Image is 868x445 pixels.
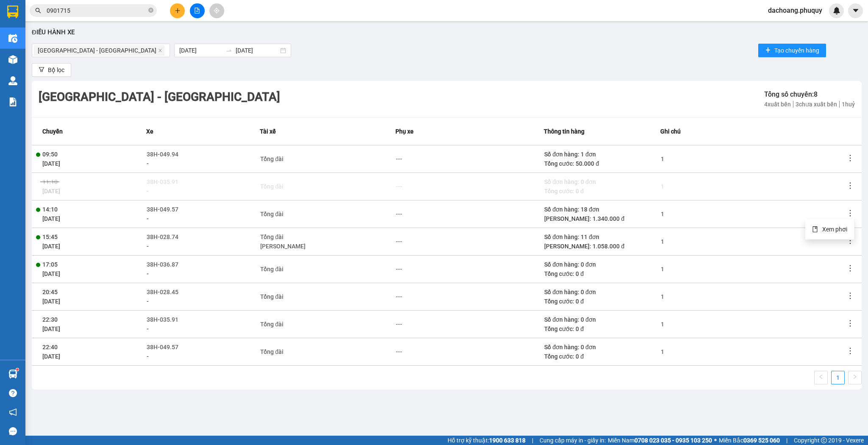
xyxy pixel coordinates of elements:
span: right [852,374,857,379]
div: [GEOGRAPHIC_DATA] - [GEOGRAPHIC_DATA] [39,88,280,106]
div: --- [396,237,402,246]
span: ⚪️ [714,439,717,442]
div: [PERSON_NAME] [260,242,306,251]
span: Miền Bắc [719,436,780,445]
span: close [158,48,162,53]
span: plus [765,47,771,54]
div: Số đơn hàng: 18 đơn [544,205,660,214]
sup: 1 [16,368,19,371]
span: Xem phơi [822,226,847,233]
span: notification [9,408,17,416]
span: [DATE] [42,243,60,250]
span: - [147,325,149,332]
span: Ghi chú [660,127,681,136]
span: file-add [194,8,200,14]
div: Điều hành xe [32,28,862,38]
li: 1 [831,371,845,384]
div: Tổng đài [260,154,284,164]
div: 1 [661,347,664,356]
div: Tổng cước: 0 đ [544,352,660,361]
input: Ngày kết thúc [236,46,278,55]
span: 14:10 [42,206,58,213]
strong: 1900 633 818 [489,437,526,444]
span: [DATE] [42,270,60,277]
span: caret-down [852,7,860,14]
span: 22:30 [42,316,58,323]
span: Chuyến [42,127,63,136]
button: plus [170,3,185,18]
span: 38H-028.45 [147,289,178,295]
span: more [846,292,854,300]
span: 15:45 [42,234,58,240]
span: question-circle [9,389,17,397]
li: Previous Page [814,371,828,384]
img: warehouse-icon [8,34,17,43]
span: Hà Nội - Hà Tĩnh [34,45,164,56]
button: left [814,371,828,384]
span: 3 chưa xuất bến [793,101,840,108]
div: [PERSON_NAME]: 1.058.000 đ [544,242,660,251]
span: dachoang.phuquy [761,5,829,16]
div: 1 [661,264,664,274]
span: 38H-049.57 [147,344,178,350]
button: aim [209,3,224,18]
span: - [147,353,149,360]
div: Tổng đài [260,264,284,274]
a: 1 [832,371,844,384]
div: Số đơn hàng: 1 đơn [544,150,660,159]
div: 1 [661,209,664,219]
span: Bộ lọc [48,65,64,75]
span: [DATE] [42,353,60,360]
div: --- [396,320,402,329]
div: Số đơn hàng: 0 đơn [544,260,660,269]
button: file-add [190,3,205,18]
div: Tổng cước: 0 đ [544,324,660,334]
div: 1 [661,320,664,329]
span: to [225,47,232,54]
span: 4 xuất bến [764,101,793,108]
span: aim [214,8,220,14]
span: left [818,374,823,379]
span: Thông tin hàng [544,127,584,136]
div: Số đơn hàng: 0 đơn [544,315,660,324]
span: [GEOGRAPHIC_DATA] - [GEOGRAPHIC_DATA] [38,46,156,55]
div: 1 [661,237,664,246]
div: Số đơn hàng: 0 đơn [544,287,660,297]
span: Tạo chuyến hàng [774,46,819,55]
span: Hỗ trợ kỹ thuật: [448,436,526,445]
span: swap-right [225,47,232,54]
span: 17:05 [42,261,58,268]
div: Tổng đài [260,320,284,329]
span: plus [175,8,181,14]
button: plusTạo chuyến hàng [758,44,826,57]
div: Tổng cước: 50.000 đ [544,159,660,168]
span: more [846,181,854,190]
div: Tổng cước: 0 đ [544,297,660,306]
span: - [147,298,149,305]
span: [DATE] [42,298,60,305]
span: 1 huỷ [840,101,855,108]
div: --- [396,347,402,356]
img: icon-new-feature [833,7,840,14]
li: Next Page [848,371,862,384]
span: 22:40 [42,344,58,350]
span: more [846,154,854,162]
span: more [846,264,854,273]
img: solution-icon [8,97,17,106]
div: Tổng đài [260,292,284,301]
img: warehouse-icon [8,370,17,378]
div: 1 [661,292,664,301]
span: Xe [146,127,153,136]
span: 20:45 [42,289,58,295]
span: Cung cấp máy in - giấy in: [540,436,606,445]
div: Số đơn hàng: 11 đơn [544,232,660,242]
div: Số đơn hàng: 0 đơn [544,342,660,352]
span: [DATE] [42,160,60,167]
span: close-circle [148,7,153,15]
span: filter [39,67,45,73]
span: copyright [821,437,827,443]
div: Tổng đài [260,347,284,356]
div: --- [396,264,402,274]
span: Miền Nam [608,436,712,445]
img: logo-vxr [7,6,18,18]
